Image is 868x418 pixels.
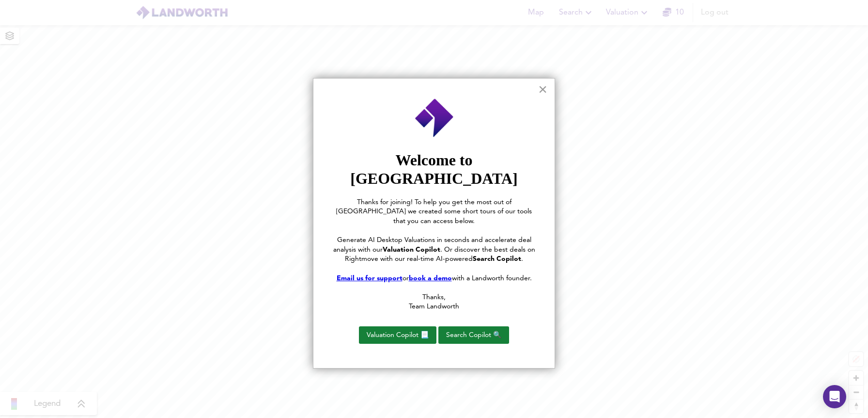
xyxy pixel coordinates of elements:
p: Thanks, [333,293,535,303]
p: Team Landworth [333,302,535,312]
img: Employee Photo [414,98,455,138]
p: Thanks for joining! To help you get the most out of [GEOGRAPHIC_DATA] we created some short tours... [333,198,535,226]
a: Email us for support [337,275,403,282]
span: . Or discover the best deals on Rightmove with our real-time AI-powered [345,246,537,263]
div: Open Intercom Messenger [823,385,846,408]
button: Search Copilot 🔍 [438,326,509,344]
span: . [521,256,523,262]
strong: Valuation Copilot [383,246,440,253]
span: with a Landworth founder. [452,275,532,282]
span: or [403,275,409,282]
a: book a demo [409,275,452,282]
strong: Search Copilot [473,256,521,262]
button: Close [538,81,547,97]
p: Welcome to [GEOGRAPHIC_DATA] [333,151,535,188]
button: Valuation Copilot 📃 [359,326,436,344]
span: Generate AI Desktop Valuations in seconds and accelerate deal analysis with our [333,237,533,253]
